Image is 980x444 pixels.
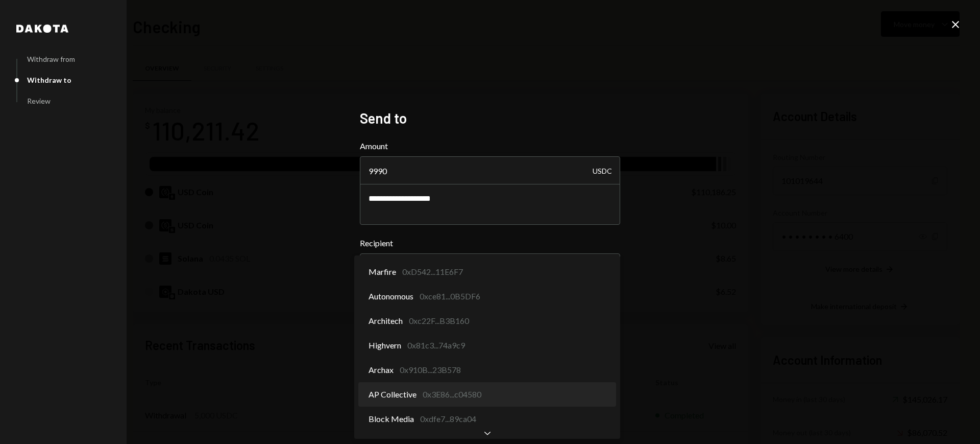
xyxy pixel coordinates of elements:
label: Amount [360,140,620,152]
div: 0x910B...23B578 [400,364,461,376]
div: Withdraw from [27,55,75,63]
div: USDC [593,156,612,185]
div: 0xD542...11E6F7 [402,266,463,278]
span: Architech [369,315,403,327]
input: Enter amount [360,156,620,185]
h2: Send to [360,108,620,128]
div: Review [27,97,51,105]
div: 0x3E86...c04580 [423,388,481,401]
div: Withdraw to [27,76,71,84]
div: 0xc22F...B3B160 [409,315,469,327]
span: AP Collective [369,388,416,401]
span: Highvern [369,339,401,352]
span: Marfire [369,266,396,278]
label: Recipient [360,237,620,249]
div: 0x81c3...74a9c9 [407,339,465,352]
div: 0xce81...0B5DF6 [420,290,480,302]
span: Archax [369,364,394,376]
button: Recipient [360,253,620,282]
div: 0xdfe7...89ca04 [420,413,476,425]
span: Block Media [369,413,414,425]
span: Autonomous [369,290,413,302]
